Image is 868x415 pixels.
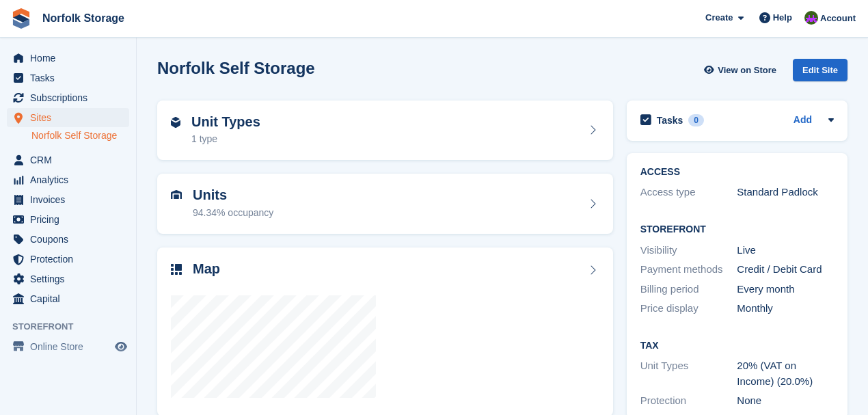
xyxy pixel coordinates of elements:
div: 94.34% occupancy [193,206,273,220]
span: Settings [30,269,112,289]
a: Unit Types 1 type [157,101,613,161]
a: menu [7,230,129,249]
a: menu [7,68,129,88]
h2: Norfolk Self Storage [157,59,315,77]
h2: Storefront [640,224,834,235]
a: menu [7,269,129,289]
div: Visibility [640,243,737,258]
div: None [737,393,834,409]
span: Coupons [30,230,112,249]
div: 0 [688,114,704,126]
h2: Unit Types [191,114,260,130]
img: unit-type-icn-2b2737a686de81e16bb02015468b77c625bbabd49415b5ef34ead5e3b44a266d.svg [171,117,180,128]
div: Unit Types [640,358,737,389]
div: Price display [640,301,737,317]
a: Norfolk Storage [37,7,130,29]
span: Capital [30,289,112,308]
img: stora-icon-8386f47178a22dfd0bd8f6a31ec36ba5ce8667c1dd55bd0f319d3a0aa187defe.svg [11,8,31,29]
a: menu [7,210,129,229]
a: Norfolk Self Storage [31,129,129,142]
span: Storefront [12,320,136,334]
span: View on Store [718,64,776,77]
h2: Units [193,187,273,203]
span: Tasks [30,68,112,88]
span: CRM [30,150,112,170]
a: menu [7,190,129,209]
span: Home [30,49,112,68]
a: menu [7,289,129,308]
div: Billing period [640,282,737,297]
div: Live [737,243,834,258]
span: Help [773,11,792,25]
img: unit-icn-7be61d7bf1b0ce9d3e12c5938cc71ed9869f7b940bace4675aadf7bd6d80202e.svg [171,190,182,200]
img: map-icn-33ee37083ee616e46c38cad1a60f524a97daa1e2b2c8c0bc3eb3415660979fc1.svg [171,264,182,275]
div: Access type [640,185,737,200]
span: Subscriptions [30,88,112,107]
h2: Map [193,261,220,277]
span: Invoices [30,190,112,209]
a: menu [7,49,129,68]
span: Sites [30,108,112,127]
div: Credit / Debit Card [737,262,834,278]
span: Protection [30,250,112,269]
div: 1 type [191,132,260,146]
a: Preview store [113,338,129,355]
span: Pricing [30,210,112,229]
div: 20% (VAT on Income) (20.0%) [737,358,834,389]
div: Standard Padlock [737,185,834,200]
a: menu [7,337,129,356]
span: Create [705,11,733,25]
h2: Tasks [657,114,683,126]
div: Edit Site [793,59,847,81]
div: Every month [737,282,834,297]
a: Edit Site [793,59,847,87]
img: Tom Pearson [804,11,818,25]
div: Monthly [737,301,834,317]
a: Units 94.34% occupancy [157,174,613,234]
a: menu [7,250,129,269]
a: View on Store [702,59,782,81]
a: Add [794,113,812,129]
h2: ACCESS [640,167,834,178]
a: menu [7,150,129,170]
div: Protection [640,393,737,409]
a: menu [7,88,129,107]
span: Online Store [30,337,112,356]
a: menu [7,108,129,127]
a: menu [7,170,129,189]
div: Payment methods [640,262,737,278]
span: Analytics [30,170,112,189]
span: Account [820,12,856,25]
h2: Tax [640,340,834,351]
